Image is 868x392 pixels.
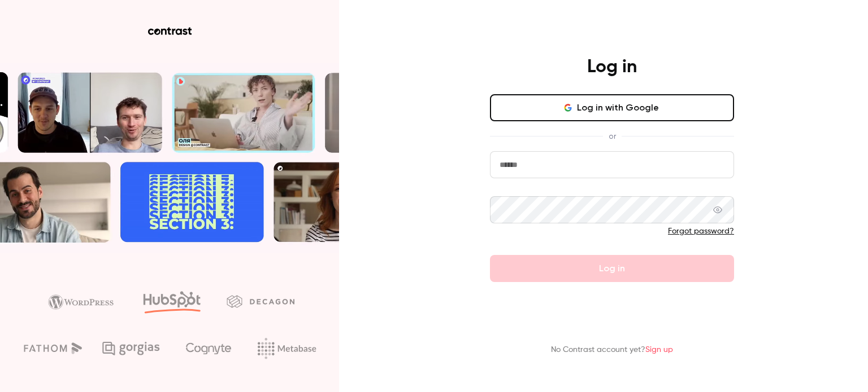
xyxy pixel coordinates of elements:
a: Forgot password? [668,227,734,235]
img: decagon [227,295,294,307]
p: No Contrast account yet? [551,344,673,356]
button: Log in with Google [490,94,734,121]
span: or [603,130,622,142]
a: Sign up [645,346,673,354]
h4: Log in [587,56,637,78]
